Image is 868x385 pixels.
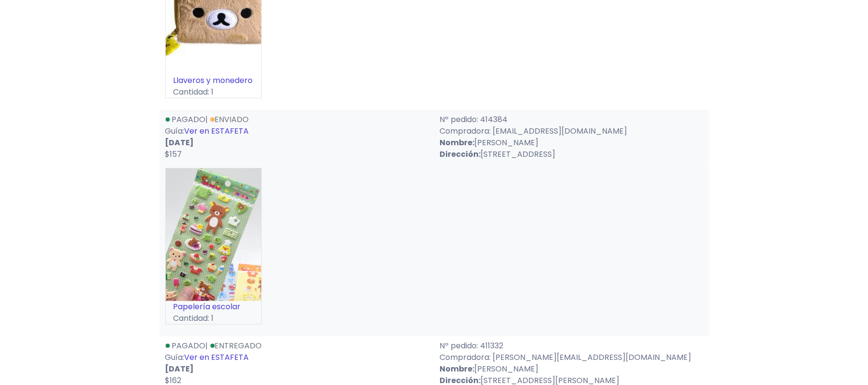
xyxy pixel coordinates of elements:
a: Papelería escolar [174,301,241,312]
p: Nº pedido: 411332 [440,340,703,352]
a: Entregado [210,340,262,351]
strong: Dirección: [440,149,481,160]
p: Nº pedido: 414384 [440,114,703,125]
p: Compradora: [EMAIL_ADDRESS][DOMAIN_NAME] [440,125,703,137]
span: Pagado [172,340,206,351]
p: [PERSON_NAME] [440,137,703,149]
span: $157 [165,149,182,160]
p: [DATE] [165,363,428,375]
a: Llaveros y monedero [174,75,253,86]
img: small_1756833853143.webp [166,168,261,301]
p: Cantidad: 1 [166,313,261,324]
p: [PERSON_NAME] [440,363,703,375]
span: Pagado [172,114,206,125]
p: Compradora: [PERSON_NAME][EMAIL_ADDRESS][DOMAIN_NAME] [440,352,703,363]
strong: Nombre: [440,363,475,374]
p: [DATE] [165,137,428,149]
a: Enviado [210,114,249,125]
p: Cantidad: 1 [166,86,261,98]
p: [STREET_ADDRESS] [440,149,703,160]
a: Ver en ESTAFETA [185,352,249,363]
strong: Nombre: [440,137,475,148]
div: | Guía: [160,114,434,160]
a: Ver en ESTAFETA [185,125,249,137]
